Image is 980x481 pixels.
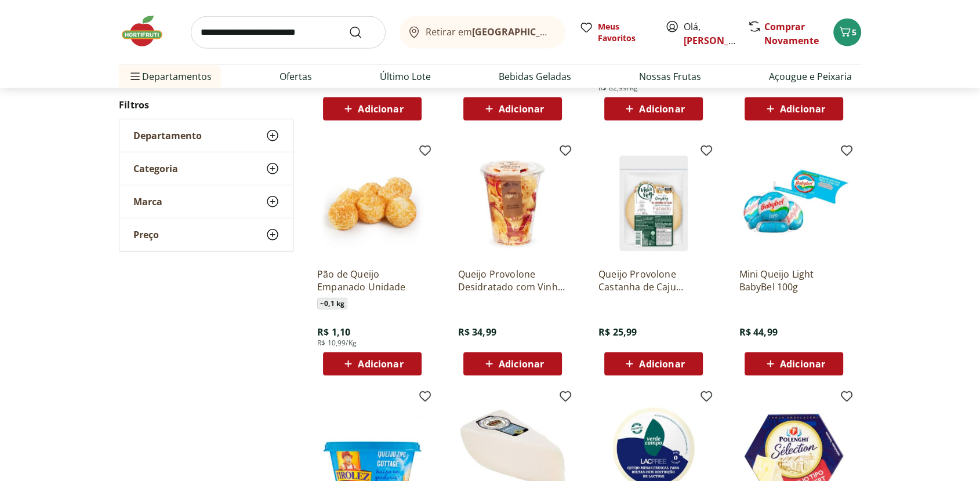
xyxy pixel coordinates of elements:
[317,338,357,348] span: R$ 10,99/Kg
[317,148,427,258] img: Pão de Queijo Empanado Unidade
[739,148,849,258] img: Mini Queijo Light BabyBel 100g
[463,352,562,376] button: Adicionar
[119,218,293,250] button: Preço
[639,104,684,114] span: Adicionar
[458,148,568,258] img: Queijo Provolone Desidratado com Vinho 100g
[684,20,735,48] span: Olá,
[119,93,294,116] h2: Filtros
[119,119,293,151] button: Departamento
[598,148,709,258] img: Queijo Provolone Castanha de Caju Fatiado Vida Veg 150g
[499,70,571,83] a: Bebidas Geladas
[579,21,651,44] a: Meus Favoritos
[349,25,376,39] button: Submit Search
[769,70,852,83] a: Açougue e Peixaria
[598,268,709,293] a: Queijo Provolone Castanha de Caju Fatiado Vida Veg 150g
[499,104,544,114] span: Adicionar
[472,25,667,38] b: [GEOGRAPHIC_DATA]/[GEOGRAPHIC_DATA]
[852,27,856,38] span: 5
[119,152,293,184] button: Categoria
[133,129,202,141] span: Departamento
[358,359,403,369] span: Adicionar
[458,268,568,293] a: Queijo Provolone Desidratado com Vinho 100g
[764,20,819,47] a: Comprar Novamente
[380,70,431,83] a: Último Lote
[780,359,825,369] span: Adicionar
[119,14,177,49] img: Hortifruti
[191,16,386,49] input: search
[745,352,843,376] button: Adicionar
[317,326,350,338] span: R$ 1,10
[499,359,544,369] span: Adicionar
[639,359,684,369] span: Adicionar
[119,185,293,217] button: Marca
[739,326,777,338] span: R$ 44,99
[780,104,825,114] span: Adicionar
[458,326,496,338] span: R$ 34,99
[598,326,637,338] span: R$ 25,99
[745,97,843,121] button: Adicionar
[833,19,861,46] button: Carrinho
[598,21,651,44] span: Meus Favoritos
[133,195,162,207] span: Marca
[358,104,403,114] span: Adicionar
[604,352,703,376] button: Adicionar
[739,268,849,293] a: Mini Queijo Light BabyBel 100g
[317,298,347,309] span: ~ 0,1 kg
[400,16,565,49] button: Retirar em[GEOGRAPHIC_DATA]/[GEOGRAPHIC_DATA]
[133,228,159,240] span: Preço
[317,268,427,293] a: Pão de Queijo Empanado Unidade
[280,70,312,83] a: Ofertas
[323,97,422,121] button: Adicionar
[128,63,142,90] button: Menu
[426,27,554,37] span: Retirar em
[323,352,422,376] button: Adicionar
[463,97,562,121] button: Adicionar
[684,34,759,47] a: [PERSON_NAME]
[639,70,701,83] a: Nossas Frutas
[604,97,703,121] button: Adicionar
[128,63,212,90] span: Departamentos
[133,162,178,174] span: Categoria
